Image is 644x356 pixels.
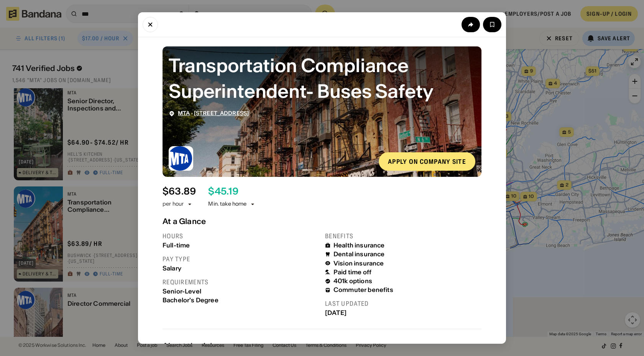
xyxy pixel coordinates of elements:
div: Commuter benefits [333,286,393,293]
div: Full-time [163,242,319,249]
div: Bachelor's Degree [163,297,319,304]
div: 401k options [333,277,372,285]
div: About the Job [163,341,481,351]
div: Min. take home [208,200,256,208]
div: Health insurance [333,242,385,249]
div: Hours [163,232,319,240]
div: · [178,110,249,117]
div: $ 45.19 [208,186,238,197]
div: Paid time off [333,269,371,276]
div: Senior-Level [163,288,319,295]
span: MTA [178,110,190,117]
div: Last updated [325,300,481,308]
div: Transportation Compliance Superintendent- Buses Safety [169,53,475,104]
div: Dental insurance [333,251,385,258]
div: per hour [163,200,184,208]
div: $ 63.89 [163,186,196,197]
div: Salary [163,265,319,272]
div: Pay type [163,255,319,263]
div: Benefits [325,232,481,240]
div: Requirements [163,278,319,286]
div: At a Glance [163,217,481,226]
div: [DATE] [325,309,481,316]
button: Close [143,17,158,32]
div: Vision insurance [333,260,384,267]
img: MTA logo [169,146,193,171]
div: Apply on company site [388,158,466,165]
span: [STREET_ADDRESS] [194,110,249,117]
